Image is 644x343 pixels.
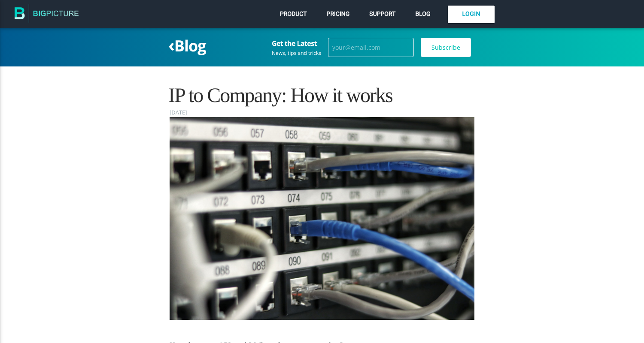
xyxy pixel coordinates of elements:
a: ‹Blog [168,35,206,56]
div: News, tips and tricks [272,51,321,56]
span: Product [280,11,307,18]
a: Pricing [325,9,352,20]
input: your@email.com [328,38,414,57]
a: Support [367,9,398,20]
h3: Get the Latest [272,39,321,47]
a: Product [278,9,309,20]
img: datacenter.jpg [170,117,474,320]
span: ‹ [168,33,174,57]
time: [DATE] [170,108,187,117]
span: Pricing [327,11,350,18]
h1: IP to Company: How it works [170,84,474,107]
img: The BigPicture.io Blog [15,3,79,25]
a: Blog [413,9,432,20]
input: Subscribe [421,38,471,57]
a: Login [448,6,495,23]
